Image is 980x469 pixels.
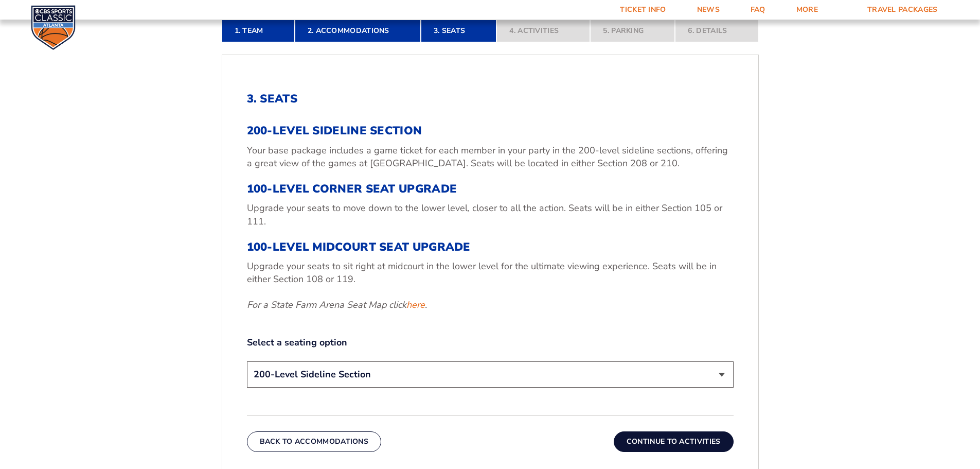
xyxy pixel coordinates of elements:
[406,299,425,311] a: here
[247,336,734,349] label: Select a seating option
[247,182,734,196] h3: 100-Level Corner Seat Upgrade
[247,299,427,311] em: For a State Farm Arena Seat Map click .
[222,20,295,42] a: 1. Team
[31,5,76,50] img: CBS Sports Classic
[247,144,734,170] p: Your base package includes a game ticket for each member in your party in the 200-level sideline ...
[295,20,421,42] a: 2. Accommodations
[614,431,734,452] button: Continue To Activities
[247,202,734,228] p: Upgrade your seats to move down to the lower level, closer to all the action. Seats will be in ei...
[247,92,734,106] h2: 3. Seats
[247,124,734,137] h3: 200-Level Sideline Section
[247,240,734,254] h3: 100-Level Midcourt Seat Upgrade
[247,431,382,452] button: Back To Accommodations
[247,260,734,286] p: Upgrade your seats to sit right at midcourt in the lower level for the ultimate viewing experienc...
